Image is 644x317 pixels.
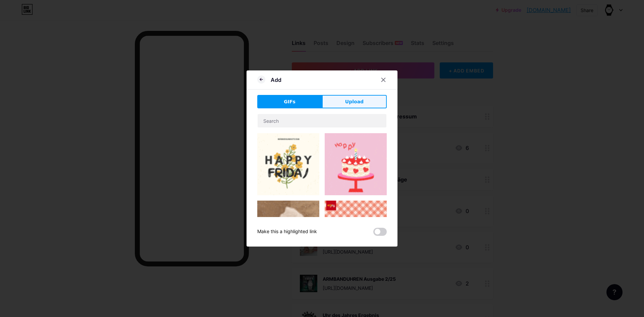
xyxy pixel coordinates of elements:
[284,98,296,105] span: GIFs
[271,76,281,84] div: Add
[257,133,319,195] img: Gihpy
[325,133,387,195] img: Gihpy
[325,201,387,247] img: Gihpy
[345,98,364,105] span: Upload
[258,114,386,127] input: Search
[322,95,387,108] button: Upload
[257,201,319,311] img: Gihpy
[257,228,317,236] div: Make this a highlighted link
[257,95,322,108] button: GIFs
